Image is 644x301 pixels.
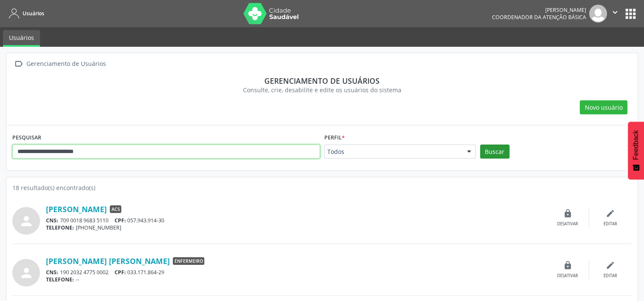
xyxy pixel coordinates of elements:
a:  Gerenciamento de Usuários [12,58,107,70]
span: Coordenador da Atenção Básica [492,14,586,21]
div: 18 resultado(s) encontrado(s) [12,183,632,192]
a: Usuários [3,30,40,47]
span: ACS [110,205,121,213]
div: Gerenciamento de usuários [18,76,626,85]
div: Gerenciamento de Usuários [25,58,107,70]
button: Feedback - Mostrar pesquisa [628,122,644,179]
i: edit [606,209,615,218]
div: [PERSON_NAME] [492,6,586,14]
span: Feedback [632,130,640,160]
div: Desativar [557,273,578,279]
div: Editar [604,273,617,279]
span: Todos [327,148,458,156]
i: edit [606,261,615,270]
div: 709 0018 9683 5110 057.943.914-30 [46,217,547,224]
span: Enfermeiro [173,257,204,265]
div: Desativar [557,221,578,227]
img: img [589,5,607,23]
button: Novo usuário [580,100,627,115]
div: -- [46,276,547,283]
span: CNS: [46,217,58,224]
div: Editar [604,221,617,227]
span: Usuários [23,10,44,17]
div: [PHONE_NUMBER] [46,224,547,231]
a: [PERSON_NAME] [PERSON_NAME] [46,256,170,266]
button: apps [623,6,638,21]
span: CPF: [114,269,126,276]
i: lock [563,261,572,270]
span: CPF: [114,217,126,224]
i:  [610,8,620,17]
span: TELEFONE: [46,224,74,231]
a: [PERSON_NAME] [46,204,107,214]
i: person [19,213,34,229]
div: 190 2032 4775 0002 033.171.864-29 [46,269,547,276]
i:  [12,58,25,70]
button:  [607,5,623,23]
label: Perfil [324,131,345,145]
span: TELEFONE: [46,276,74,283]
span: Novo usuário [585,103,623,112]
div: Consulte, crie, desabilite e edite os usuários do sistema [18,85,626,94]
button: Buscar [480,145,509,159]
span: CNS: [46,269,58,276]
a: Usuários [6,6,44,20]
label: PESQUISAR [12,131,41,145]
i: lock [563,209,572,218]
